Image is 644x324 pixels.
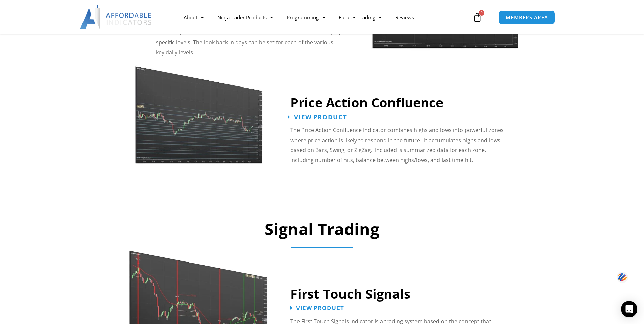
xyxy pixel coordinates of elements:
[288,114,347,120] a: View Product
[506,15,548,20] span: MEMBERS AREA
[294,114,347,120] span: View Product
[617,271,628,283] img: svg+xml;base64,PHN2ZyB3aWR0aD0iNDQiIGhlaWdodD0iNDQiIHZpZXdCb3g9IjAgMCA0NCA0NCIgZmlsbD0ibm9uZSIgeG...
[479,10,484,16] span: 0
[499,10,555,24] a: MEMBERS AREA
[296,305,344,311] span: View Product
[290,125,505,166] p: The Price Action Confluence Indicator combines highs and lows into powerful zones where price act...
[280,9,332,25] a: Programming
[135,57,263,168] img: Price Action Confluence | Affordable Indicators – NinjaTrader
[290,94,443,111] a: Price Action Confluence
[621,301,637,317] div: Open Intercom Messenger
[462,7,492,27] a: 0
[332,9,388,25] a: Futures Trading
[114,219,530,240] h2: Signal Trading
[80,5,152,29] img: LogoAI | Affordable Indicators – NinjaTrader
[388,9,421,25] a: Reviews
[177,9,211,25] a: About
[290,305,344,311] a: View Product
[211,9,280,25] a: NinjaTrader Products
[177,9,471,25] nav: Menu
[290,285,410,302] a: First Touch Signals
